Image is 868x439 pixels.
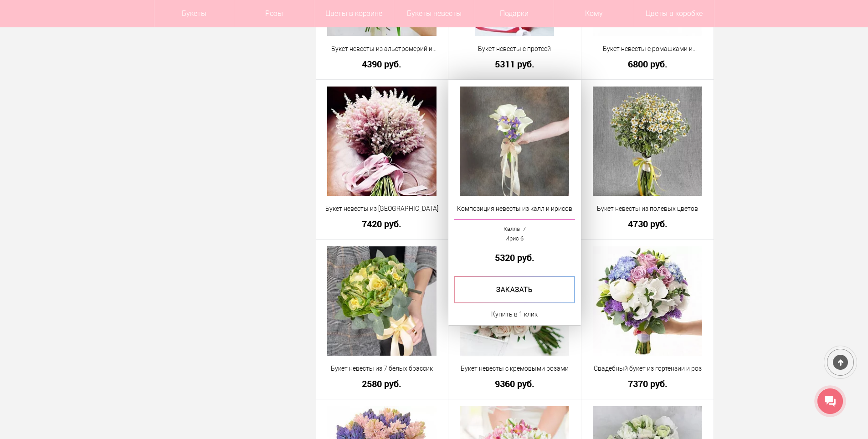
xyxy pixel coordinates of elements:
a: Букет невесты из полевых цветов [587,204,708,214]
a: 9360 руб. [454,379,575,388]
a: Свадебный букет из гортензии и роз [587,364,708,373]
a: 2580 руб. [322,379,442,388]
img: Букет невесты из полевых цветов [593,87,702,196]
a: Букет невесты с протеей [454,44,575,54]
a: 7370 руб. [587,379,708,388]
img: Свадебный букет из гортензии и роз [593,246,702,356]
a: Букет невесты из альстромерий и эустомы [322,44,442,54]
a: Букет невесты с кремовыми розами [454,364,575,373]
a: Купить в 1 клик [491,309,538,320]
a: 5320 руб. [454,253,575,262]
a: Букет невесты из 7 белых брассик [322,364,442,373]
a: Букет невесты с ромашками и хризантемой [587,44,708,54]
a: 4390 руб. [322,59,442,69]
img: Букет невесты из 7 белых брассик [327,246,437,356]
a: 7420 руб. [322,219,442,229]
a: Композиция невесты из калл и ирисов [454,204,575,214]
a: 4730 руб. [587,219,708,229]
a: 5311 руб. [454,59,575,69]
a: 6800 руб. [587,59,708,69]
a: Букет невесты из [GEOGRAPHIC_DATA] [322,204,442,214]
a: Калла 7Ирис 6 [454,219,575,248]
img: Букет невесты из астильбы [327,87,437,196]
img: Композиция невесты из калл и ирисов [460,87,569,196]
